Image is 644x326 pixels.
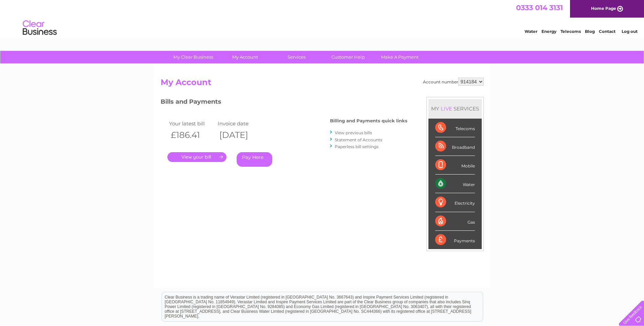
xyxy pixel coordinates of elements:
[167,152,226,162] a: .
[560,29,581,34] a: Telecoms
[22,18,57,38] img: logo.png
[435,137,475,156] div: Broadband
[269,51,325,63] a: Services
[161,97,407,109] h3: Bills and Payments
[435,212,475,231] div: Gas
[167,128,216,142] th: £186.41
[335,144,379,149] a: Paperless bill settings
[435,119,475,137] div: Telecoms
[330,118,407,123] h4: Billing and Payments quick links
[435,156,475,175] div: Mobile
[428,99,482,118] div: MY SERVICES
[516,3,563,12] a: 0333 014 3131
[435,193,475,212] div: Electricity
[320,51,376,63] a: Customer Help
[585,29,595,34] a: Blog
[216,128,265,142] th: [DATE]
[541,29,556,34] a: Energy
[435,231,475,249] div: Payments
[622,29,638,34] a: Log out
[161,78,484,90] h2: My Account
[335,130,372,135] a: View previous bills
[335,137,382,142] a: Statement of Accounts
[599,29,615,34] a: Contact
[423,78,484,86] div: Account number
[237,152,272,167] a: Pay Here
[216,119,265,128] td: Invoice date
[217,51,273,63] a: My Account
[435,175,475,193] div: Water
[165,51,221,63] a: My Clear Business
[162,4,483,33] div: Clear Business is a trading name of Verastar Limited (registered in [GEOGRAPHIC_DATA] No. 3667643...
[439,105,454,112] div: LIVE
[525,29,537,34] a: Water
[372,51,428,63] a: Make A Payment
[167,119,216,128] td: Your latest bill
